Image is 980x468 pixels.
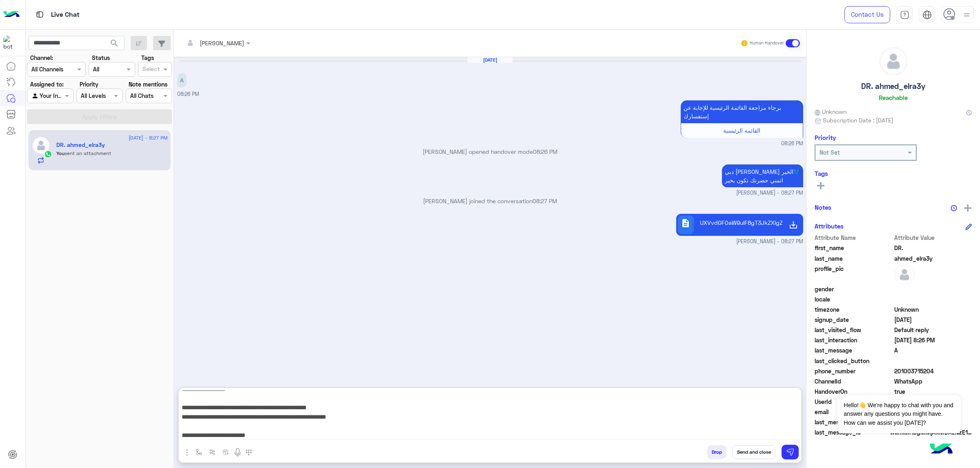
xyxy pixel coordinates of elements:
[533,148,557,155] span: 08:26 PM
[815,204,831,211] h6: Notes
[196,449,202,455] img: select flow
[815,387,893,396] span: HandoverOn
[92,53,110,62] label: Status
[733,445,775,459] button: Send and close
[56,142,105,149] h5: DR. ahmed_elra3y
[922,10,932,20] img: tab
[56,150,65,156] span: You
[815,346,893,355] span: last_message
[30,80,64,89] label: Assigned to:
[815,264,893,283] span: profile_pic
[837,395,960,433] span: Hello!👋 We're happy to chat with you and answer any questions you might have. How can we assist y...
[815,326,893,334] span: last_visited_flow
[177,91,199,97] span: 08:26 PM
[927,435,955,464] img: hulul-logo.png
[964,204,971,212] img: add
[815,315,893,324] span: signup_date
[707,445,726,459] button: Drop
[697,215,782,235] div: UXVvdGF0aW9uIF8gT3JkZXIgZW4gKDUpLnBkZg==.pdf
[129,80,167,89] label: Note mentions
[30,53,53,62] label: Channel:
[951,205,957,211] img: notes
[815,418,893,426] span: last_message_sentiment
[177,197,803,205] p: [PERSON_NAME] joined the conversation
[32,136,50,155] img: defaultAdmin.png
[3,6,20,23] img: Logo
[894,305,972,314] span: Unknown
[894,357,972,365] span: null
[896,6,913,23] a: tab
[141,53,154,62] label: Tags
[736,189,803,197] span: [PERSON_NAME] - 08:27 PM
[681,218,690,228] span: description
[815,170,972,177] h6: Tags
[962,10,972,20] img: profile
[815,222,844,230] h6: Attributes
[781,140,803,148] span: 08:26 PM
[894,346,972,355] span: A
[109,38,119,48] span: search
[900,10,909,20] img: tab
[823,116,893,124] span: Subscription Date : [DATE]
[468,57,512,63] h6: [DATE]
[182,448,192,457] img: send attachment
[815,367,893,375] span: phone_number
[815,107,846,116] span: Unknown
[129,134,167,142] span: [DATE] - 8:27 PM
[894,367,972,375] span: 201003715204
[894,336,972,344] span: 2025-08-10T17:26:27.17Z
[815,377,893,386] span: ChannelId
[44,150,52,158] img: WhatsApp
[815,397,893,406] span: UserId
[35,9,45,20] img: tab
[815,428,889,437] span: last_message_id
[736,238,803,246] span: [PERSON_NAME] - 08:27 PM
[880,47,907,75] img: defaultAdmin.png
[815,285,893,293] span: gender
[676,214,803,236] a: descriptionUXVvdGF0aW9uIF8gT3JkZXIgZW4gKDUpLnBkZg==.pdf
[223,449,229,455] img: create order
[815,408,893,416] span: email
[27,109,172,124] button: Apply Filters
[815,357,893,365] span: last_clicked_button
[815,244,893,252] span: first_name
[894,254,972,263] span: ahmed_elra3y
[815,305,893,314] span: timezone
[894,233,972,242] span: Attribute Value
[105,36,125,53] button: search
[722,164,803,187] p: 10/8/2025, 8:27 PM
[894,244,972,252] span: DR.
[844,6,890,23] a: Contact Us
[750,40,784,47] small: Human Handover
[51,9,80,20] p: Live Chat
[815,295,893,304] span: locale
[786,448,794,456] img: send message
[700,218,780,227] p: UXVvdGF0aW9uIF8gT3JkZXIgZW4gKDUpLnBkZg==.pdf
[3,35,18,50] img: 1403182699927242
[894,285,972,293] span: null
[894,315,972,324] span: 2025-08-10T17:26:27.175Z
[815,134,836,141] h6: Priority
[723,127,760,134] span: القائمة الرئيسية
[861,82,925,91] h5: DR. ahmed_elra3y
[177,73,187,87] p: 10/8/2025, 8:26 PM
[894,295,972,304] span: null
[233,448,243,457] img: send voice note
[681,100,803,123] p: 10/8/2025, 8:26 PM
[245,449,252,456] img: make a call
[894,326,972,334] span: Default reply
[192,445,206,459] button: select flow
[815,254,893,263] span: last_name
[209,449,216,455] img: Trigger scenario
[65,150,111,156] span: sent an attachment
[532,197,557,204] span: 08:27 PM
[219,445,233,459] button: create order
[815,336,893,344] span: last_interaction
[141,64,160,75] div: Select
[815,233,893,242] span: Attribute Name
[80,80,98,89] label: Priority
[177,147,803,156] p: [PERSON_NAME] opened handover mode
[206,445,219,459] button: Trigger scenario
[894,264,915,285] img: defaultAdmin.png
[879,94,908,101] h6: Reachable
